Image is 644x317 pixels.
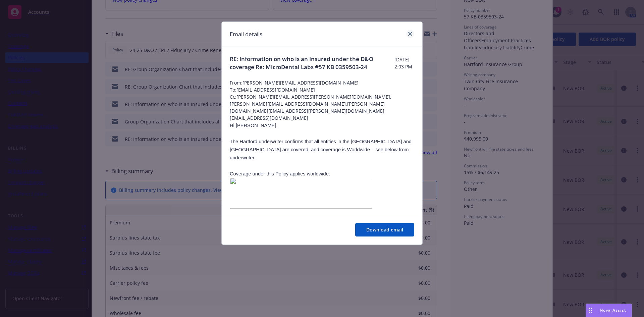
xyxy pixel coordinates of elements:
[586,304,594,317] div: Drag to move
[230,93,414,121] span: Cc: [PERSON_NAME][EMAIL_ADDRESS][PERSON_NAME][DOMAIN_NAME],[PERSON_NAME][EMAIL_ADDRESS][DOMAIN_NA...
[600,307,626,313] span: Nova Assist
[394,56,414,70] span: [DATE] 2:03 PM
[230,139,412,160] span: The Hartford underwriter confirms that all entities in the [GEOGRAPHIC_DATA] and [GEOGRAPHIC_DATA...
[586,304,632,317] button: Nova Assist
[230,55,394,71] span: RE: Information on who is an Insured under the D&O coverage Re: MicroDental Labs #57 KB 0359503-24
[230,79,414,86] span: From: [PERSON_NAME][EMAIL_ADDRESS][DOMAIN_NAME]
[230,123,278,128] span: Hi [PERSON_NAME],
[230,86,414,93] span: To: [EMAIL_ADDRESS][DOMAIN_NAME]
